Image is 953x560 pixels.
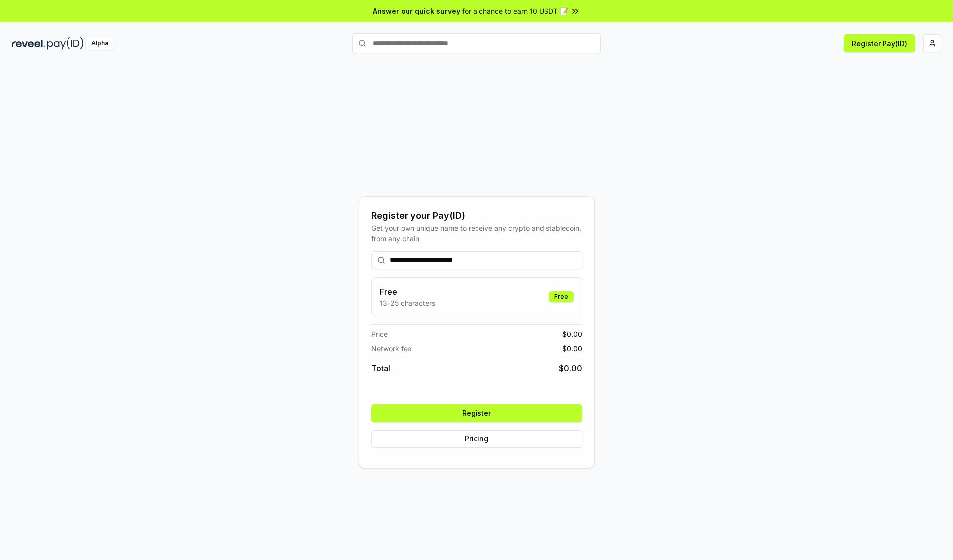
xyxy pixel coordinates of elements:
[559,362,582,374] span: $ 0.00
[844,34,915,52] button: Register Pay(ID)
[371,362,390,374] span: Total
[373,6,460,16] span: Answer our quick survey
[371,404,582,422] button: Register
[371,223,582,244] div: Get your own unique name to receive any crypto and stablecoin, from any chain
[47,37,84,50] img: pay_id
[371,343,411,354] span: Network fee
[371,430,582,448] button: Pricing
[549,291,574,302] div: Free
[462,6,568,16] span: for a chance to earn 10 USDT 📝
[380,286,435,298] h3: Free
[371,209,582,223] div: Register your Pay(ID)
[371,329,388,339] span: Price
[12,37,45,50] img: reveel_dark
[562,329,582,339] span: $ 0.00
[380,298,435,308] p: 13-25 characters
[562,343,582,354] span: $ 0.00
[86,37,114,50] div: Alpha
